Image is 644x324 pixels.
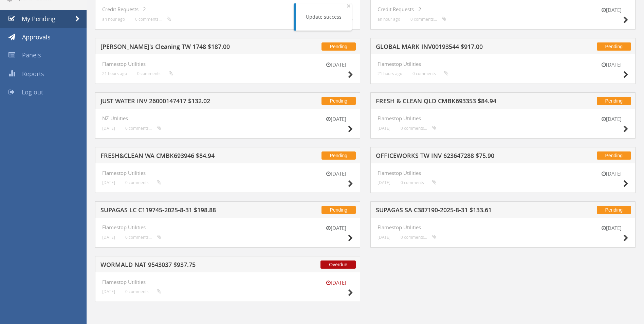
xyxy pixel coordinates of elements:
[594,115,628,123] small: [DATE]
[378,126,390,131] small: [DATE]
[320,260,356,269] span: Overdue
[100,262,278,270] h5: WORMALD NAT 9543037 $937.75
[22,51,41,59] span: Panels
[102,6,353,12] h4: Credit Requests - 2
[378,235,390,240] small: [DATE]
[378,180,390,185] small: [DATE]
[347,1,351,11] span: ×
[321,206,356,214] span: Pending
[597,206,631,214] span: Pending
[319,61,353,68] small: [DATE]
[137,71,173,76] small: 0 comments...
[594,61,628,68] small: [DATE]
[594,6,628,14] small: [DATE]
[22,88,43,96] span: Log out
[376,207,554,215] h5: SUPAGAS SA C387190-2025-8-31 $133.61
[378,17,400,22] small: an hour ago
[378,224,628,230] h4: Flamestop Utilities
[102,126,115,131] small: [DATE]
[321,151,356,160] span: Pending
[22,70,44,78] span: Reports
[102,71,127,76] small: 21 hours ago
[594,224,628,232] small: [DATE]
[597,42,631,51] span: Pending
[125,126,161,131] small: 0 comments...
[321,97,356,105] span: Pending
[125,289,161,294] small: 0 comments...
[321,42,356,51] span: Pending
[102,17,125,22] small: an hour ago
[376,43,554,52] h5: GLOBAL MARK INV00193544 $917.00
[102,279,353,285] h4: Flamestop Utilities
[100,43,278,52] h5: [PERSON_NAME]'s Cleaning TW 1748 $187.00
[102,170,353,176] h4: Flamestop Utilities
[100,98,278,106] h5: JUST WATER INV 26000147417 $132.02
[378,6,628,12] h4: Credit Requests - 2
[135,17,171,22] small: 0 comments...
[319,115,353,123] small: [DATE]
[597,151,631,160] span: Pending
[306,14,342,20] div: Update success
[102,235,115,240] small: [DATE]
[378,170,628,176] h4: Flamestop Utilities
[401,235,437,240] small: 0 comments...
[319,224,353,232] small: [DATE]
[125,235,161,240] small: 0 comments...
[378,61,628,67] h4: Flamestop Utilities
[412,71,448,76] small: 0 comments...
[378,115,628,121] h4: Flamestop Utilities
[410,17,446,22] small: 0 comments...
[401,180,437,185] small: 0 comments...
[102,115,353,121] h4: NZ Utilities
[102,224,353,230] h4: Flamestop Utilities
[102,61,353,67] h4: Flamestop Utilities
[102,289,115,294] small: [DATE]
[378,71,402,76] small: 21 hours ago
[22,33,51,41] span: Approvals
[100,207,278,215] h5: SUPAGAS LC C119745-2025-8-31 $198.88
[319,170,353,177] small: [DATE]
[594,170,628,177] small: [DATE]
[100,152,278,161] h5: FRESH&CLEAN WA CMBK693946 $84.94
[597,97,631,105] span: Pending
[376,152,554,161] h5: OFFICEWORKS TW INV 623647288 $75.90
[102,180,115,185] small: [DATE]
[376,98,554,106] h5: FRESH & CLEAN QLD CMBK693353 $84.94
[22,15,55,23] span: My Pending
[319,279,353,286] small: [DATE]
[125,180,161,185] small: 0 comments...
[401,126,437,131] small: 0 comments...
